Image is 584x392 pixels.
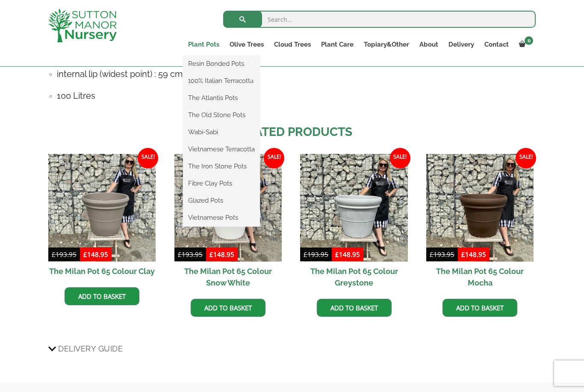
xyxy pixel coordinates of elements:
[52,250,56,259] span: £
[335,250,339,259] span: £
[183,177,260,190] a: Fibre Clay Pots
[183,211,260,224] a: Vietnamese Pots
[183,126,260,139] a: Wabi-Sabi
[191,299,265,317] a: Add to basket: “The Milan Pot 65 Colour Snow White”
[359,38,414,50] a: Topiary&Other
[209,250,213,259] span: £
[516,148,536,168] span: Sale!
[183,160,260,173] a: The Iron Stone Pots
[65,287,139,305] a: Add to basket: “The Milan Pot 65 Colour Clay”
[138,148,158,168] span: Sale!
[183,91,260,104] a: The Atlantis Pots
[316,38,359,50] a: Plant Care
[514,38,536,50] a: 0
[174,262,282,292] h2: The Milan Pot 65 Colour Snow White
[300,154,407,292] a: Sale! The Milan Pot 65 Colour Greystone
[304,250,307,259] span: £
[209,250,234,259] bdi: 148.95
[269,38,316,50] a: Cloud Trees
[183,109,260,121] a: The Old Stone Pots
[525,36,533,45] span: 0
[304,250,328,259] bdi: 193.95
[430,250,434,259] span: £
[48,262,156,281] h2: The Milan Pot 65 Colour Clay
[178,250,182,259] span: £
[183,74,260,87] a: 100% Italian Terracotta
[183,38,224,50] a: Plant Pots
[426,262,534,292] h2: The Milan Pot 65 Colour Mocha
[223,11,536,28] input: Search...
[83,250,87,259] span: £
[48,154,156,280] a: Sale! The Milan Pot 65 Colour Clay
[414,38,443,50] a: About
[52,250,77,259] bdi: 193.95
[48,123,536,141] h2: Related products
[174,154,282,292] a: Sale! The Milan Pot 65 Colour Snow White
[57,89,536,103] h4: 100 Litres
[461,250,465,259] span: £
[335,250,360,259] bdi: 148.95
[183,194,260,207] a: Glazed Pots
[48,9,117,42] img: logo
[430,250,454,259] bdi: 193.95
[443,38,479,50] a: Delivery
[83,250,108,259] bdi: 148.95
[426,154,534,292] a: Sale! The Milan Pot 65 Colour Mocha
[426,154,534,261] img: The Milan Pot 65 Colour Mocha
[174,154,282,261] img: The Milan Pot 65 Colour Snow White
[48,154,156,261] img: The Milan Pot 65 Colour Clay
[461,250,486,259] bdi: 148.95
[224,38,269,50] a: Olive Trees
[57,68,536,81] h4: internal lip (widest point) : 59 cm
[390,148,410,168] span: Sale!
[183,57,260,70] a: Resin Bonded Pots
[300,262,407,292] h2: The Milan Pot 65 Colour Greystone
[58,341,123,357] span: Delivery Guide
[178,250,203,259] bdi: 193.95
[183,143,260,156] a: Vietnamese Terracotta
[300,154,407,261] img: The Milan Pot 65 Colour Greystone
[442,299,517,317] a: Add to basket: “The Milan Pot 65 Colour Mocha”
[317,299,392,317] a: Add to basket: “The Milan Pot 65 Colour Greystone”
[264,148,284,168] span: Sale!
[479,38,514,50] a: Contact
